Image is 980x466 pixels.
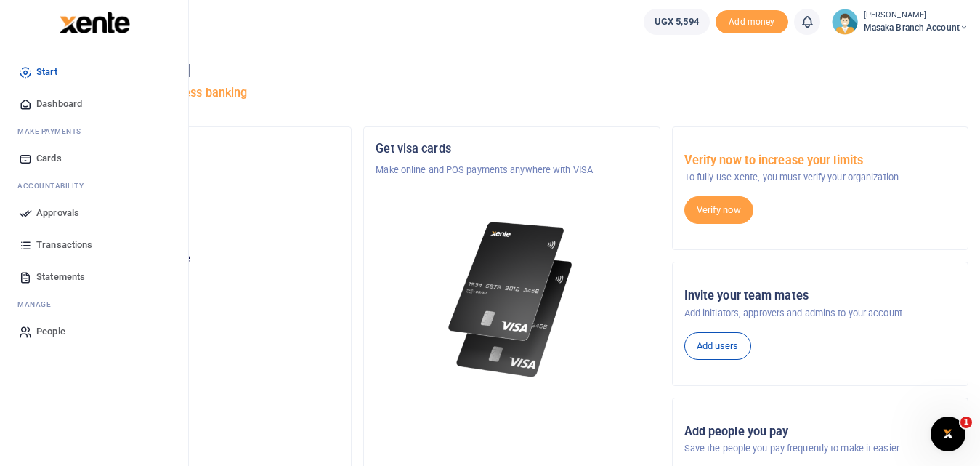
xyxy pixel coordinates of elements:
[376,163,647,177] p: Make online and POS payments anywhere with VISA
[36,206,79,220] span: Approvals
[68,198,339,212] h5: Account
[638,9,716,35] li: Wallet ballance
[444,212,580,387] img: xente-_physical_cards.png
[376,142,647,156] h5: Get visa cards
[12,197,177,229] a: Approvals
[25,299,52,310] span: anage
[12,120,177,142] li: M
[36,97,82,111] span: Dashboard
[12,174,177,197] li: Ac
[68,142,339,156] h5: Organization
[684,170,956,185] p: To fully use Xente, you must verify your organization
[716,15,788,26] a: Add money
[60,12,130,33] img: logo-large
[55,86,968,100] h5: Welcome to better business banking
[36,151,62,166] span: Cards
[832,9,858,35] img: profile-user
[960,417,972,428] span: 1
[832,9,968,35] a: profile-user [PERSON_NAME] Masaka Branch Account
[684,289,956,303] h5: Invite your team mates
[684,306,956,321] p: Add initiators, approvers and admins to your account
[12,142,177,174] a: Cards
[655,15,699,29] span: UGX 5,594
[684,441,956,456] p: Save the people you pay frequently to make it easier
[12,88,177,120] a: Dashboard
[68,163,339,177] p: Tugende Limited
[864,21,968,34] span: Masaka Branch Account
[684,196,753,224] a: Verify now
[28,180,84,191] span: countability
[12,229,177,261] a: Transactions
[68,252,339,266] p: Your current account balance
[12,316,177,348] a: People
[55,63,968,79] h4: Hello [PERSON_NAME]
[68,220,339,234] p: Masaka Branch Account
[36,324,65,339] span: People
[12,56,177,88] a: Start
[684,153,956,168] h5: Verify now to increase your limits
[68,270,339,284] h5: UGX 5,594
[864,9,968,22] small: [PERSON_NAME]
[716,10,788,34] li: Toup your wallet
[25,126,81,137] span: ake Payments
[716,10,788,34] span: Add money
[12,261,177,293] a: Statements
[684,332,751,360] a: Add users
[12,293,177,316] li: M
[931,417,965,451] iframe: Intercom live chat
[36,65,57,79] span: Start
[36,238,92,252] span: Transactions
[644,9,710,35] a: UGX 5,594
[58,16,130,27] a: logo-small logo-large logo-large
[36,270,85,284] span: Statements
[684,425,956,439] h5: Add people you pay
